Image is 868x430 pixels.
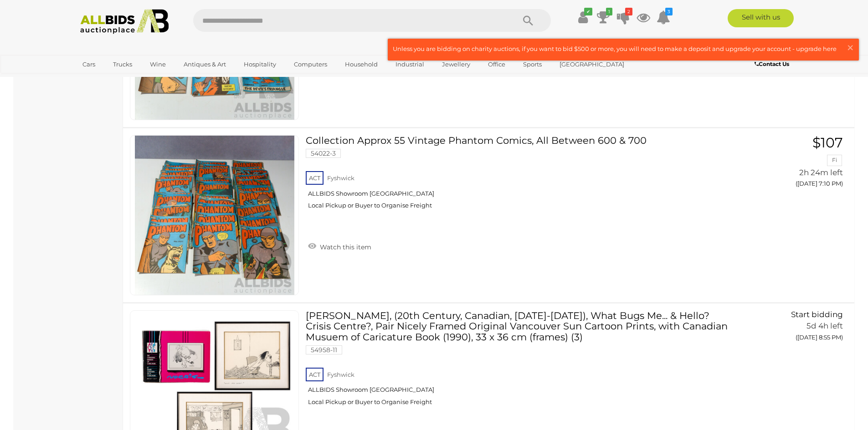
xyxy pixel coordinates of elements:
a: Sell with us [728,9,794,27]
i: 2 [625,8,632,15]
a: Sports [517,57,548,72]
b: Contact Us [755,61,789,67]
a: Industrial [390,57,430,72]
a: Collection Approx 55 Vintage Phantom Comics, All Between 600 & 700 54022-3 ACT Fyshwick ALLBIDS S... [313,135,725,216]
span: $107 [812,134,843,151]
a: 3 [657,9,670,25]
a: Hospitality [238,57,282,72]
a: Cars [77,57,101,72]
a: [GEOGRAPHIC_DATA] [554,57,630,72]
a: Trucks [107,57,138,72]
img: 54022-3a.jpg [135,136,294,295]
span: Watch this item [318,243,371,251]
span: × [846,39,854,56]
a: Antiques & Art [178,57,232,72]
button: Search [505,9,551,32]
img: Allbids.com.au [75,9,174,34]
span: Start bidding [791,310,843,319]
a: [PERSON_NAME], (20th Century, Canadian, [DATE]-[DATE]), What Bugs Me... & Hello? Crisis Centre?, ... [313,310,725,412]
a: Household [339,57,384,72]
a: ✔ [576,9,590,25]
a: Contact Us [755,59,791,69]
i: 1 [606,8,612,15]
a: Wine [144,57,172,72]
a: 1 [596,9,610,25]
a: 2 [616,9,630,25]
i: 3 [665,8,673,15]
i: ✔ [584,8,592,15]
a: Start bidding 5d 4h left ([DATE] 8:55 PM) [740,310,845,346]
a: Jewellery [436,57,476,72]
a: Watch this item [306,239,374,253]
a: $107 Fi 2h 24m left ([DATE] 7:10 PM) [740,135,845,192]
a: Computers [288,57,333,72]
a: Office [482,57,511,72]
